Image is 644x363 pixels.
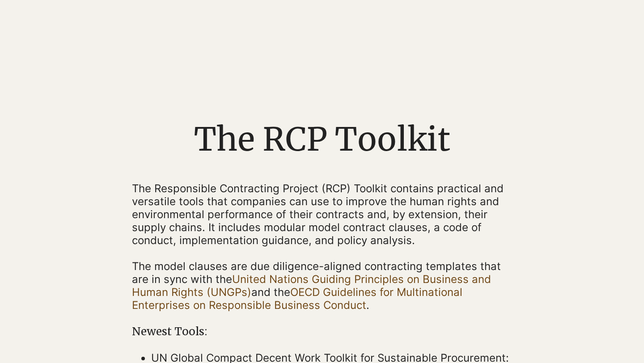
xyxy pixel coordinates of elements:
span: The model clauses are due diligence-aligned contracting templates that are in sync with the and t... [132,260,501,312]
span: Newest Tools: [132,325,208,338]
a: United Nations Guiding Principles on Business and Human Rights (UNGPs) [132,273,491,299]
span: The RCP Toolkit [194,119,450,160]
a: OECD Guidelines for Multinational Enterprises on Responsible Business Conduct [132,286,462,312]
span: The Responsible Contracting Project (RCP) Toolkit contains practical and versatile tools that com... [132,182,504,247]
